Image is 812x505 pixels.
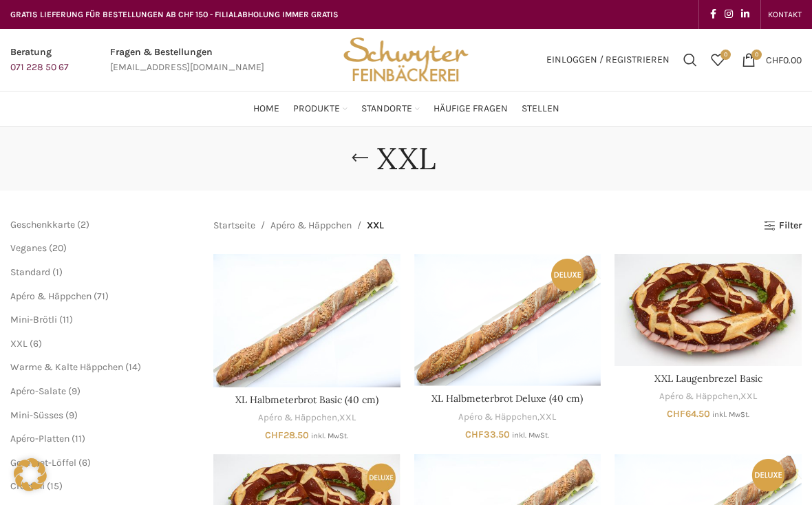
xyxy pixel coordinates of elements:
div: Meine Wunschliste [704,46,731,74]
a: Instagram social link [720,5,737,24]
a: Apéro & Häppchen [659,390,738,403]
span: 6 [82,457,87,469]
nav: Breadcrumb [213,218,384,233]
span: 9 [72,385,77,397]
bdi: 33.50 [465,429,510,440]
a: Standorte [361,95,420,122]
span: 6 [33,338,39,350]
bdi: 64.50 [667,408,710,420]
div: , [213,411,400,425]
span: 0 [720,50,731,60]
a: Home [253,95,279,122]
a: Apéro & Häppchen [458,411,537,424]
span: Home [253,103,279,116]
small: inkl. MwSt. [512,431,549,440]
span: Häufige Fragen [434,103,508,116]
span: CHF [465,429,484,440]
a: Go back [343,144,377,172]
div: , [414,411,601,424]
span: 71 [97,290,105,302]
a: Facebook social link [706,5,720,24]
a: XXL [740,390,757,403]
a: Suchen [676,46,704,74]
a: Veganes [10,242,47,254]
a: Standard [10,266,50,278]
span: 1 [56,266,59,278]
small: inkl. MwSt. [712,410,749,419]
span: Produkte [293,103,340,116]
a: XXL [10,338,28,350]
a: Mini-Süsses [10,409,63,421]
span: CHF [766,54,783,65]
a: Apéro-Platten [10,433,70,444]
span: 2 [81,219,86,230]
span: Standorte [361,103,412,116]
span: 11 [75,433,82,444]
span: CHF [265,429,284,441]
a: Linkedin social link [737,5,754,24]
span: KONTAKT [768,10,802,19]
a: Apéro & Häppchen [270,218,352,233]
a: Apéro & Häppchen [10,290,92,302]
span: 9 [69,409,74,421]
a: Filter [764,220,802,232]
bdi: 28.50 [265,429,309,441]
a: XXL Laugenbrezel Basic [615,254,802,365]
a: Site logo [339,53,473,65]
span: 20 [52,242,63,254]
a: XXL [339,411,356,425]
a: Infobox link [110,45,264,76]
span: GRATIS LIEFERUNG FÜR BESTELLUNGEN AB CHF 150 - FILIALABHOLUNG IMMER GRATIS [10,10,339,19]
div: Secondary navigation [761,1,809,28]
a: 0 CHF0.00 [735,46,809,74]
div: , [615,390,802,403]
bdi: 0.00 [766,54,802,65]
a: Einloggen / Registrieren [539,46,676,74]
small: inkl. MwSt. [311,431,348,440]
a: Startseite [213,218,255,233]
a: Produkte [293,95,348,122]
a: XL Halbmeterbrot Deluxe (40 cm) [431,392,583,405]
a: Mini-Brötli [10,314,57,325]
span: Stellen [522,103,559,116]
a: KONTAKT [768,1,802,28]
div: Main navigation [3,95,809,122]
a: Stellen [522,95,559,122]
h1: XXL [377,140,436,177]
a: XL Halbmeterbrot Deluxe (40 cm) [414,254,601,386]
a: Infobox link [10,45,69,76]
a: 0 [704,46,731,74]
a: XXL [539,411,556,424]
a: Häufige Fragen [434,95,508,122]
span: XXL [367,218,384,233]
a: Apéro-Salate [10,385,66,397]
a: Geschenkkarte [10,219,75,230]
a: Apéro & Häppchen [258,411,337,425]
a: XL Halbmeterbrot Basic (40 cm) [213,254,400,387]
span: 14 [129,361,138,373]
span: 0 [751,50,762,60]
span: CHF [667,408,685,420]
a: XL Halbmeterbrot Basic (40 cm) [235,394,378,406]
a: XXL Laugenbrezel Basic [654,372,762,385]
img: Bäckerei Schwyter [339,29,473,91]
a: Warme & Kalte Häppchen [10,361,123,373]
span: Einloggen / Registrieren [546,55,670,65]
span: 11 [63,314,70,325]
